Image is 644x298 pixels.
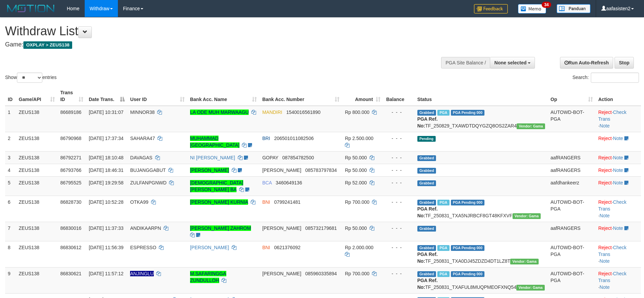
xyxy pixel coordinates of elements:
[548,106,596,132] td: AUTOWD-BOT-PGA
[60,225,81,231] span: 86830016
[345,167,367,173] span: Rp 50.000
[60,245,81,250] span: 86830612
[16,196,58,222] td: ZEUS138
[386,109,412,116] div: - - -
[518,4,546,14] img: Button%20Memo.svg
[187,86,259,106] th: Bank Acc. Name: activate to sort column ascending
[548,222,596,241] td: aafRANGERS
[513,213,541,219] span: Vendor URL: https://trx31.1velocity.biz
[262,110,282,115] span: MANDIRI
[23,41,72,49] span: OXPLAY > ZEUS138
[386,135,412,142] div: - - -
[417,200,436,205] span: Grabbed
[598,110,612,115] a: Reject
[345,155,367,160] span: Rp 50.000
[415,86,548,106] th: Status
[490,57,535,68] button: None selected
[16,132,58,151] td: ZEUS138
[415,241,548,267] td: TF_250831_TXA0DJ45ZDZD4DT1LZ8T
[286,110,320,115] span: Copy 1540016561890 to clipboard
[415,267,548,293] td: TF_250831_TXAFUL8MUQPMEOFXNQ54
[417,245,436,251] span: Grabbed
[598,271,626,283] a: Check Trans
[596,132,641,151] td: ·
[16,176,58,196] td: ZEUS138
[60,136,81,141] span: 86790968
[262,271,301,276] span: [PERSON_NAME]
[613,167,623,173] a: Note
[598,225,612,231] a: Reject
[598,180,612,185] a: Reject
[598,155,612,160] a: Reject
[548,151,596,164] td: aafRANGERS
[441,57,490,68] div: PGA Site Balance /
[548,267,596,293] td: AUTOWD-BOT-PGA
[548,86,596,106] th: Op: activate to sort column ascending
[417,116,438,128] b: PGA Ref. No:
[5,151,16,164] td: 3
[130,245,156,250] span: ESPRESSO
[516,285,545,291] span: Vendor URL: https://trx31.1velocity.biz
[600,213,610,218] a: Note
[17,73,42,83] select: Showentries
[417,136,436,142] span: Pending
[89,199,123,205] span: [DATE] 10:52:28
[130,180,166,185] span: ZULFANPGNWD
[598,245,626,257] a: Check Trans
[127,86,187,106] th: User ID: activate to sort column ascending
[596,241,641,267] td: · ·
[16,241,58,267] td: ZEUS138
[5,267,16,293] td: 9
[305,167,337,173] span: Copy 085783797834 to clipboard
[417,226,436,232] span: Grabbed
[548,164,596,176] td: aafRANGERS
[596,151,641,164] td: ·
[345,180,367,185] span: Rp 52.000
[16,222,58,241] td: ZEUS138
[557,4,590,13] img: panduan.png
[383,86,415,106] th: Balance
[451,245,485,251] span: PGA Pending
[89,136,123,141] span: [DATE] 17:37:34
[345,199,369,205] span: Rp 700.000
[190,199,248,205] a: [PERSON_NAME] KURNIA
[415,196,548,222] td: TF_250831_TXA5NJRBCF8GT48KFXVF
[437,245,449,251] span: Marked by aafsreyleap
[262,245,270,250] span: BNI
[5,196,16,222] td: 6
[259,86,342,106] th: Bank Acc. Number: activate to sort column ascending
[600,284,610,290] a: Note
[262,167,301,173] span: [PERSON_NAME]
[60,167,81,173] span: 86793766
[386,179,412,186] div: - - -
[130,199,148,205] span: OTKA99
[345,225,367,231] span: Rp 50.000
[598,136,612,141] a: Reject
[417,168,436,174] span: Grabbed
[600,123,610,128] a: Note
[89,225,123,231] span: [DATE] 11:37:33
[89,245,123,250] span: [DATE] 11:56:39
[600,258,610,264] a: Note
[5,3,57,14] img: MOTION_logo.png
[86,86,127,106] th: Date Trans.: activate to sort column descending
[598,245,612,250] a: Reject
[598,199,626,212] a: Check Trans
[16,267,58,293] td: ZEUS138
[510,259,539,264] span: Vendor URL: https://trx31.1velocity.biz
[5,106,16,132] td: 1
[5,132,16,151] td: 2
[190,225,251,231] a: [PERSON_NAME] ZAHROM
[89,167,123,173] span: [DATE] 18:46:31
[89,155,123,160] span: [DATE] 18:10:48
[262,136,270,141] span: BRI
[437,271,449,277] span: Marked by aafkaynarin
[596,267,641,293] td: · ·
[16,106,58,132] td: ZEUS138
[190,155,235,160] a: NI [PERSON_NAME]
[282,155,314,160] span: Copy 087854782500 to clipboard
[5,241,16,267] td: 8
[613,180,623,185] a: Note
[613,155,623,160] a: Note
[345,245,373,250] span: Rp 2.000.000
